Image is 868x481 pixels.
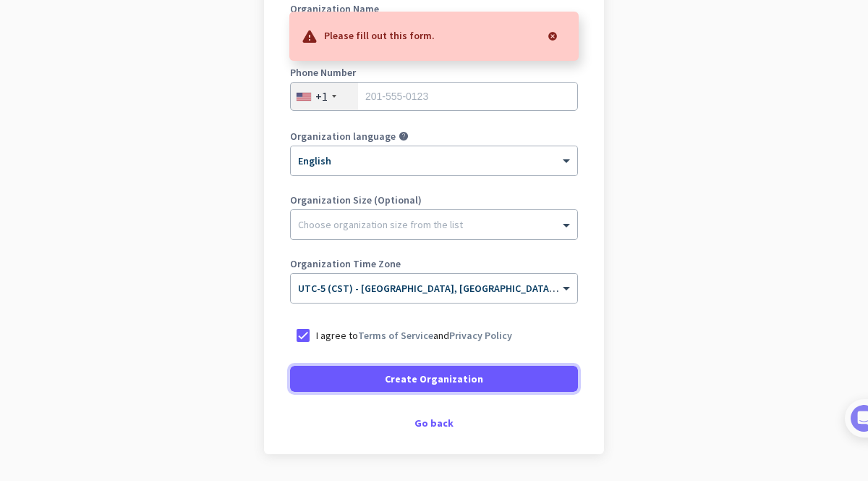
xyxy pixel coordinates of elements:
[385,372,483,386] span: Create Organization
[324,28,435,42] p: Please fill out this form.
[358,329,433,342] a: Terms of Service
[290,131,396,141] label: Organization language
[290,67,578,78] label: Phone Number
[315,89,328,104] div: +1
[316,328,512,343] p: I agree to and
[290,366,578,392] button: Create Organization
[449,329,512,342] a: Privacy Policy
[399,131,409,141] i: help
[290,418,578,428] div: Go back
[290,4,578,14] label: Organization Name
[290,259,578,269] label: Organization Time Zone
[290,82,578,111] input: 201-555-0123
[290,195,578,205] label: Organization Size (Optional)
